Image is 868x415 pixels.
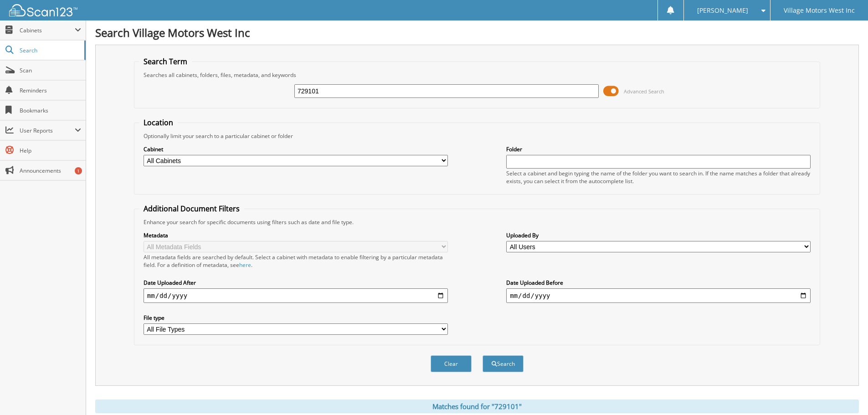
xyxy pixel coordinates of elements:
[624,88,664,95] span: Advanced Search
[20,167,81,174] span: Announcements
[144,253,448,269] div: All metadata fields are searched by default. Select a cabinet with metadata to enable filtering b...
[139,56,192,67] legend: Search Term
[506,169,811,185] div: Select a cabinet and begin typing the name of the folder you want to search in. If the name match...
[139,118,178,128] legend: Location
[239,261,251,269] a: here
[20,87,81,94] span: Reminders
[506,145,811,153] label: Folder
[139,204,244,214] legend: Additional Document Filters
[9,4,77,16] img: scan123-logo-white.svg
[506,288,811,303] input: end
[697,8,748,13] span: [PERSON_NAME]
[95,400,859,413] div: Matches found for "729101"
[506,231,811,239] label: Uploaded By
[139,132,815,140] div: Optionally limit your search to a particular cabinet or folder
[20,67,81,74] span: Scan
[144,314,448,322] label: File type
[75,167,82,174] div: 1
[20,107,81,114] span: Bookmarks
[20,46,80,54] span: Search
[139,218,815,226] div: Enhance your search for specific documents using filters such as date and file type.
[144,279,448,287] label: Date Uploaded After
[20,26,75,34] span: Cabinets
[20,147,81,154] span: Help
[506,279,811,287] label: Date Uploaded Before
[784,8,855,13] span: Village Motors West Inc
[144,288,448,303] input: start
[144,231,448,239] label: Metadata
[20,127,75,134] span: User Reports
[144,145,448,153] label: Cabinet
[483,355,524,372] button: Search
[95,25,859,40] h1: Search Village Motors West Inc
[431,355,472,372] button: Clear
[139,71,815,79] div: Searches all cabinets, folders, files, metadata, and keywords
